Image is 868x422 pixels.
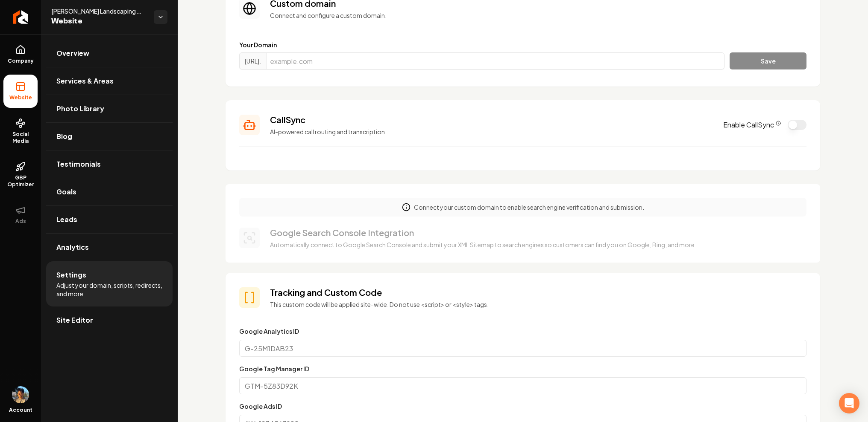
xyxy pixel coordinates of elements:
span: Adjust your domain, scripts, redirects, and more. [56,281,162,298]
span: Site Editor [56,315,93,325]
label: Google Ads ID [239,402,282,410]
span: [URL]. [239,52,267,69]
label: Google Tag Manager ID [239,365,309,373]
h3: CallSync [270,114,713,126]
a: Photo Library [46,95,173,122]
span: Social Media [3,131,38,145]
a: Analytics [46,234,173,261]
span: Overview [56,48,89,58]
h3: Google Search Console Integration [270,227,696,239]
p: Connect your custom domain to enable search engine verification and submission. [414,203,644,211]
span: Leads [56,214,77,225]
a: Site Editor [46,306,173,334]
button: Open user button [12,386,29,403]
a: Overview [46,40,173,67]
div: Open Intercom Messenger [839,393,859,413]
img: Rebolt Logo [13,10,29,24]
span: Photo Library [56,104,104,114]
a: Services & Areas [46,67,173,95]
a: Leads [46,206,173,233]
input: G-25M1DAB23 [239,340,806,357]
span: Testimonials [56,159,101,169]
span: Account [9,407,32,413]
input: GTM-5Z83D92K [239,377,806,394]
a: Blog [46,123,173,150]
button: Ads [3,198,38,231]
span: Blog [56,131,72,142]
label: Your Domain [239,40,806,49]
a: Company [3,38,38,71]
h3: Tracking and Custom Code [270,286,806,298]
span: GBP Optimizer [3,174,38,188]
span: Analytics [56,242,89,252]
a: Goals [46,178,173,205]
p: AI-powered call routing and transcription [270,127,713,136]
span: Services & Areas [56,76,114,86]
p: This custom code will be applied site-wide. Do not use <script> or <style> tags. [270,300,806,309]
span: [PERSON_NAME] Landscaping and Design [51,7,147,15]
label: Google Analytics ID [239,327,299,335]
p: Connect and configure a custom domain. [270,11,806,20]
img: Aditya Nair [12,386,29,403]
button: CallSync Info [776,121,781,126]
label: Enable CallSync [723,120,781,130]
span: Settings [56,270,86,280]
a: Testimonials [46,150,173,178]
span: Goals [56,187,76,197]
span: Company [4,58,37,64]
span: Ads [12,218,29,225]
a: GBP Optimizer [3,155,38,195]
a: Social Media [3,111,38,151]
input: example.com [267,52,724,69]
span: Website [6,94,35,101]
p: Automatically connect to Google Search Console and submit your XML Sitemap to search engines so c... [270,240,696,249]
span: Website [51,15,147,27]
